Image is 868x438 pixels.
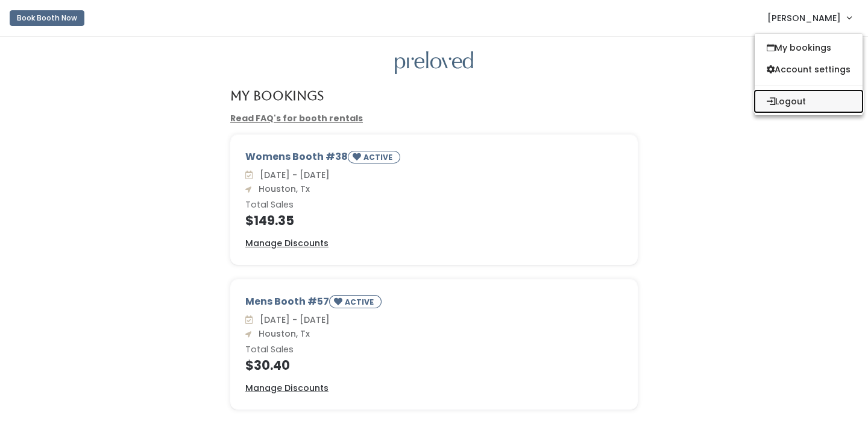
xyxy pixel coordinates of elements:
span: [PERSON_NAME] [767,11,841,25]
small: ACTIVE [363,152,395,162]
u: Manage Discounts [245,382,329,394]
h4: $30.40 [245,358,623,372]
div: Mens Booth #57 [245,294,623,313]
h6: Total Sales [245,345,623,355]
button: Logout [755,90,863,112]
div: Womens Booth #38 [245,150,623,168]
u: Manage Discounts [245,237,329,249]
span: Houston, Tx [254,328,310,340]
a: My bookings [755,37,863,59]
a: Book Booth Now [10,5,84,31]
a: Account settings [755,59,863,80]
span: Houston, Tx [254,183,310,195]
span: [DATE] - [DATE] [255,314,330,326]
h6: Total Sales [245,200,623,210]
span: [DATE] - [DATE] [255,169,330,181]
a: Manage Discounts [245,382,329,395]
h4: $149.35 [245,214,623,227]
a: [PERSON_NAME] [755,5,863,31]
a: Manage Discounts [245,237,329,250]
img: preloved logo [395,51,473,75]
a: Read FAQ's for booth rentals [230,112,363,124]
h4: My Bookings [230,89,324,103]
small: ACTIVE [345,297,376,307]
button: Book Booth Now [10,10,84,26]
